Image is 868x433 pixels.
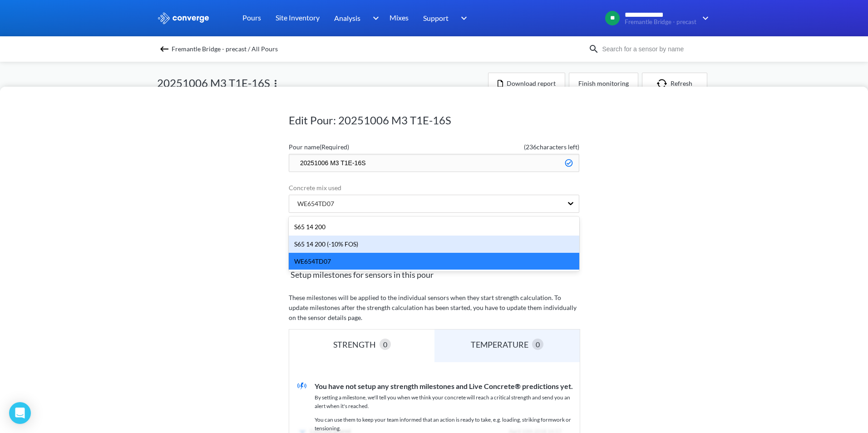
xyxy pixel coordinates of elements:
img: icon-search.svg [588,44,599,54]
span: Fremantle Bridge - precast [625,19,696,25]
div: Open Intercom Messenger [9,402,31,424]
div: STRENGTH [333,338,380,351]
label: Concrete mix used [289,183,579,193]
img: logo_ewhite.svg [157,12,210,24]
p: You can use them to keep your team informed that an action is ready to take, e.g. loading, striki... [315,416,580,433]
input: Search for a sensor by name [599,44,709,54]
span: Analysis [334,12,360,24]
h1: Edit Pour: 20251006 M3 T1E-16S [289,113,579,128]
span: Fremantle Bridge - precast / All Pours [172,43,278,55]
div: S65 14 200 (-10% FOS) [289,236,579,253]
label: Pour name (Required) [289,142,434,152]
input: Type the pour name here [289,154,579,172]
span: ( 236 characters left) [434,142,579,152]
div: WE654TD07 [290,199,334,209]
span: Setup milestones for sensors in this pour [289,268,579,281]
img: downArrow.svg [696,13,711,24]
img: downArrow.svg [367,13,381,24]
div: S65 14 200 [289,218,579,236]
span: Support [423,12,449,24]
span: 0 [536,339,540,350]
span: 0 [383,339,387,350]
p: These milestones will be applied to the individual sensors when they start strength calculation. ... [289,293,579,323]
img: backspace.svg [159,44,170,54]
p: By setting a milestone, we'll tell you when we think your concrete will reach a critical strength... [315,394,580,410]
div: WE654TD07 [289,253,579,270]
span: You have not setup any strength milestones and Live Concrete® predictions yet. [315,382,573,390]
img: downArrow.svg [455,13,469,24]
div: TEMPERATURE [471,338,532,351]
